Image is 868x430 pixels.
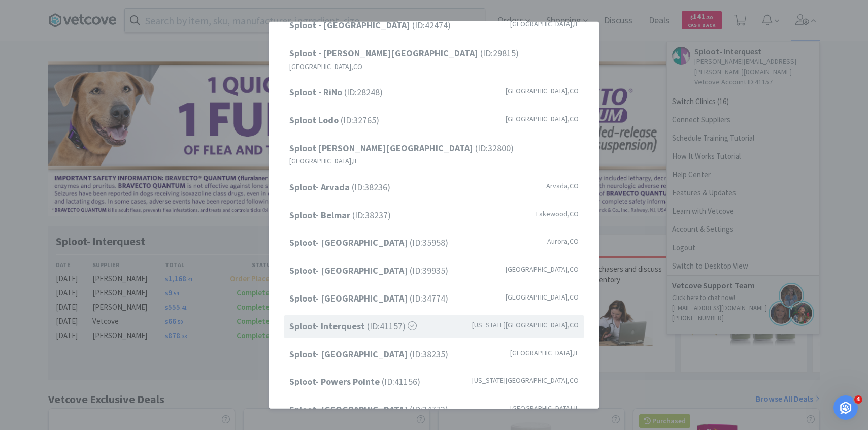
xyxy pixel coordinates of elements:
[289,292,410,304] strong: Sploot- [GEOGRAPHIC_DATA]
[510,18,579,29] span: [GEOGRAPHIC_DATA] , IL
[547,236,579,247] span: Aurora , CO
[289,18,451,33] span: (ID: 42474 )
[833,395,858,420] iframe: Intercom live chat
[506,85,579,96] span: [GEOGRAPHIC_DATA] , CO
[289,86,344,98] strong: Sploot - RiNo
[289,85,383,100] span: (ID: 28248 )
[510,403,579,414] span: [GEOGRAPHIC_DATA] , IL
[854,395,862,404] span: 4
[289,181,352,193] strong: Sploot- Arvada
[536,208,579,219] span: Lakewood , CO
[289,113,379,128] span: (ID: 32765 )
[289,348,410,359] strong: Sploot- [GEOGRAPHIC_DATA]
[289,263,448,278] span: (ID: 39935 )
[472,375,579,386] span: [US_STATE][GEOGRAPHIC_DATA] , CO
[289,320,367,332] strong: Sploot- Interquest
[289,375,420,389] span: (ID: 41156 )
[289,114,341,126] strong: Sploot Lodo
[506,263,579,275] span: [GEOGRAPHIC_DATA] , CO
[289,264,410,276] strong: Sploot- [GEOGRAPHIC_DATA]
[510,347,579,358] span: [GEOGRAPHIC_DATA] , IL
[472,319,579,330] span: [US_STATE][GEOGRAPHIC_DATA] , CO
[289,403,448,417] span: (ID: 34773 )
[289,47,480,59] strong: Sploot - [PERSON_NAME][GEOGRAPHIC_DATA]
[289,319,417,334] span: (ID: 41157 )
[289,142,475,153] strong: Sploot [PERSON_NAME][GEOGRAPHIC_DATA]
[289,209,352,220] strong: Sploot- Belmar
[289,236,448,250] span: (ID: 35958 )
[289,141,514,155] span: (ID: 32800 )
[289,404,410,415] strong: Sploot- [GEOGRAPHIC_DATA]
[546,180,579,191] span: Arvada , CO
[289,237,410,248] strong: Sploot- [GEOGRAPHIC_DATA]
[289,180,390,195] span: (ID: 38236 )
[289,347,448,361] span: (ID: 38235 )
[289,376,382,387] strong: Sploot- Powers Pointe
[506,291,579,303] span: [GEOGRAPHIC_DATA] , CO
[289,155,358,167] span: [GEOGRAPHIC_DATA] , IL
[506,113,579,124] span: [GEOGRAPHIC_DATA] , CO
[289,291,448,306] span: (ID: 34774 )
[289,61,362,72] span: [GEOGRAPHIC_DATA] , CO
[289,46,519,61] span: (ID: 29815 )
[289,208,391,222] span: (ID: 38237 )
[289,19,412,31] strong: Sploot - [GEOGRAPHIC_DATA]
